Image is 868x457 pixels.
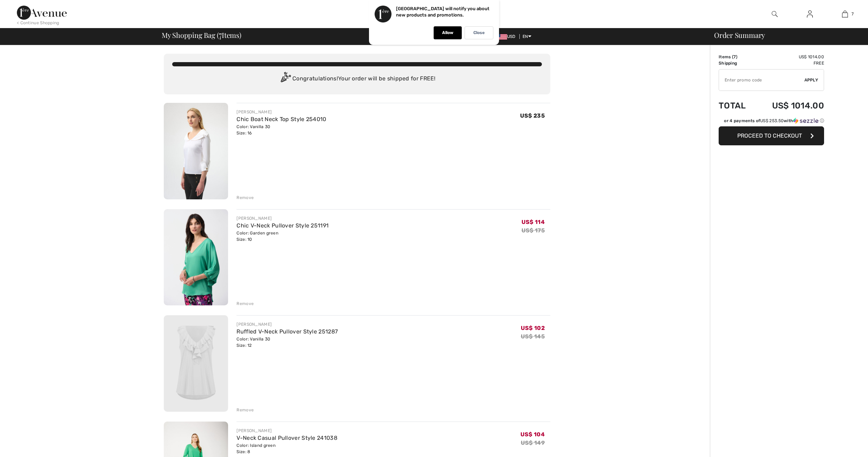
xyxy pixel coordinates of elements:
span: USD [496,34,518,39]
td: US$ 1014.00 [755,94,824,118]
span: 7 [851,11,854,17]
div: [PERSON_NAME] [237,215,329,221]
div: Color: Vanilla 30 Size: 12 [237,336,338,349]
span: Apply [804,77,818,83]
div: Remove [237,407,254,413]
img: My Info [807,10,813,18]
span: EN [523,34,531,39]
a: Ruffled V-Neck Pullover Style 251287 [237,328,338,335]
a: V-Neck Casual Pullover Style 241038 [237,435,337,441]
span: US$ 102 [521,325,545,331]
div: or 4 payments of with [724,118,824,124]
td: Shipping [719,60,755,66]
s: US$ 175 [522,227,545,234]
span: US$ 235 [520,112,545,119]
div: Remove [237,194,254,201]
div: Color: Garden green Size: 10 [237,230,329,243]
div: Remove [237,300,254,307]
div: [PERSON_NAME] [237,321,338,327]
img: Chic Boat Neck Top Style 254010 [164,103,228,199]
div: [PERSON_NAME] [237,109,326,115]
div: Color: Vanilla 30 Size: 16 [237,124,326,136]
img: Congratulation2.svg [278,72,292,86]
span: My Shopping Bag ( Items) [162,32,241,39]
img: US Dollar [496,34,507,40]
span: 7 [219,30,222,39]
div: [PERSON_NAME] [237,428,337,434]
td: Items ( ) [719,54,755,60]
div: or 4 payments ofUS$ 253.50withSezzle Click to learn more about Sezzle [719,118,824,126]
td: US$ 1014.00 [755,54,824,60]
img: Sezzle [793,118,818,124]
a: Chic Boat Neck Top Style 254010 [237,116,326,122]
a: 7 [828,10,862,18]
s: US$ 149 [521,439,545,446]
td: Total [719,94,755,118]
img: Chic V-Neck Pullover Style 251191 [164,209,228,306]
div: Congratulations! Your order will be shipped for FREE! [172,72,542,86]
a: Sign In [801,10,818,19]
div: Color: Island green Size: 8 [237,442,337,455]
span: Proceed to Checkout [737,132,802,139]
a: Chic V-Neck Pullover Style 251191 [237,222,329,229]
span: US$ 114 [522,219,545,225]
span: US$ 104 [520,431,545,438]
img: 1ère Avenue [17,6,67,20]
img: Ruffled V-Neck Pullover Style 251287 [164,315,228,412]
span: US$ 253.50 [760,118,784,123]
p: Allow [442,30,453,35]
s: US$ 145 [521,333,545,340]
img: My Bag [842,10,848,18]
p: Close [473,30,485,35]
button: Proceed to Checkout [719,126,824,145]
p: [GEOGRAPHIC_DATA] will notify you about new products and promotions. [396,6,490,18]
img: search the website [772,10,778,18]
input: Promo code [719,69,804,91]
div: < Continue Shopping [17,20,59,26]
span: 7 [733,54,736,59]
td: Free [755,60,824,66]
div: Order Summary [706,32,864,39]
